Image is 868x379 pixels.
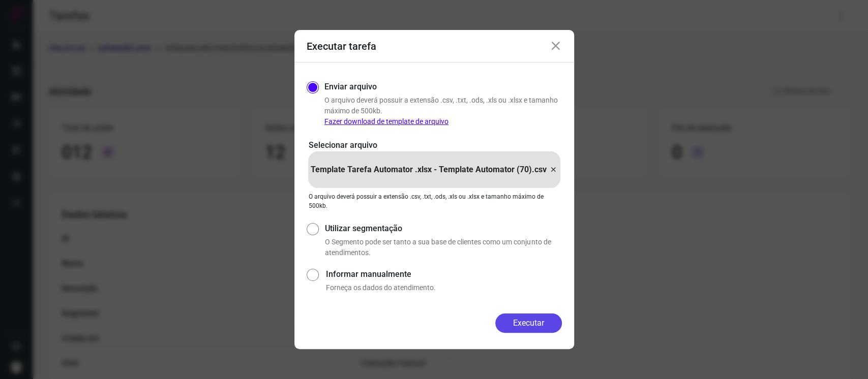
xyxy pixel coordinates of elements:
p: Selecionar arquivo [309,139,560,151]
p: Template Tarefa Automator .xlsx - Template Automator (70).csv [311,164,547,176]
label: Informar manualmente [326,268,561,280]
h3: Executar tarefa [307,40,376,52]
p: O arquivo deverá possuir a extensão .csv, .txt, .ods, .xls ou .xlsx e tamanho máximo de 500kb. [324,95,562,127]
button: Executar [495,313,562,333]
a: Fazer download de template de arquivo [324,117,448,125]
label: Utilizar segmentação [325,223,561,235]
p: O Segmento pode ser tanto a sua base de clientes como um conjunto de atendimentos. [325,237,561,258]
p: O arquivo deverá possuir a extensão .csv, .txt, .ods, .xls ou .xlsx e tamanho máximo de 500kb. [309,192,560,210]
label: Enviar arquivo [324,81,377,93]
p: Forneça os dados do atendimento. [326,282,561,293]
